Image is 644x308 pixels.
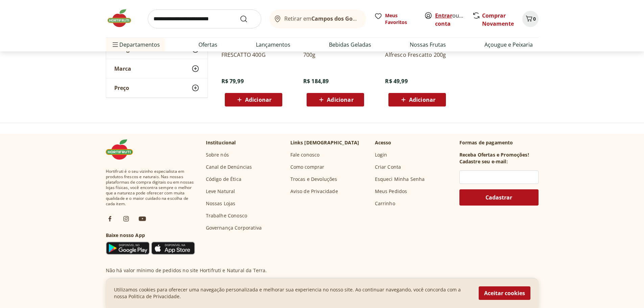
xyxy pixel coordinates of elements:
[329,41,371,49] a: Bebidas Geladas
[435,11,465,28] span: ou
[106,241,150,255] img: Google Play Icon
[206,176,241,183] a: Código de Ética
[327,97,353,102] span: Adicionar
[106,215,114,223] img: fb
[151,241,195,255] img: App Store Icon
[106,139,140,160] img: Hortifruti
[111,37,119,53] button: Menu
[385,77,407,85] span: R$ 49,99
[206,164,252,170] a: Canal de Denúncias
[138,215,146,223] img: ytb
[311,15,434,22] b: Campos dos Goytacazes/[GEOGRAPHIC_DATA]
[522,11,539,27] button: Carrinho
[206,188,235,195] a: Leve Natural
[374,12,416,26] a: Meus Favoritos
[484,41,533,49] a: Açougue e Peixaria
[482,12,514,27] a: Comprar Novamente
[148,9,261,28] input: search
[106,59,208,78] button: Marca
[245,97,271,102] span: Adicionar
[459,189,539,206] button: Cadastrar
[221,77,244,85] span: R$ 79,99
[303,77,329,85] span: R$ 184,89
[106,267,267,274] p: Não há valor mínimo de pedidos no site Hortifruti e Natural da Terra.
[290,139,359,146] p: Links [DEMOGRAPHIC_DATA]
[206,151,229,158] a: Sobre nós
[290,188,338,195] a: Aviso de Privacidade
[375,176,425,183] a: Esqueci Minha Senha
[409,97,435,102] span: Adicionar
[410,41,446,49] a: Nossas Frutas
[459,151,529,158] h3: Receba Ofertas e Promoções!
[114,286,471,300] p: Utilizamos cookies para oferecer uma navegação personalizada e melhorar sua experiencia no nosso ...
[375,200,395,207] a: Carrinho
[533,16,536,22] span: 0
[206,139,236,146] p: Institucional
[114,85,129,91] span: Preço
[388,93,446,106] button: Adicionar
[375,188,407,195] a: Meus Pedidos
[435,12,472,27] a: Criar conta
[307,93,364,106] button: Adicionar
[122,215,130,223] img: ig
[290,151,320,158] a: Fale conosco
[284,16,359,22] span: Retirar em
[206,224,262,231] a: Governança Corporativa
[240,15,256,23] button: Submit Search
[106,8,140,28] img: Hortifruti
[111,37,160,53] span: Departamentos
[479,286,530,300] button: Aceitar cookies
[375,139,391,146] p: Acesso
[106,232,195,239] h3: Baixe nosso App
[435,12,452,19] a: Entrar
[206,212,247,219] a: Trabalhe Conosco
[256,41,290,49] a: Lançamentos
[485,195,512,200] span: Cadastrar
[198,41,217,49] a: Ofertas
[106,169,195,207] span: Hortifruti é o seu vizinho especialista em produtos frescos e naturais. Nas nossas plataformas de...
[385,12,416,26] span: Meus Favoritos
[290,164,325,170] a: Como comprar
[375,151,387,158] a: Login
[459,139,539,146] p: Formas de pagamento
[375,164,401,170] a: Criar Conta
[114,65,131,72] span: Marca
[269,9,366,28] button: Retirar emCampos dos Goytacazes/[GEOGRAPHIC_DATA]
[290,176,337,183] a: Trocas e Devoluções
[459,158,508,165] h3: Cadastre seu e-mail:
[225,93,282,106] button: Adicionar
[106,78,208,97] button: Preço
[206,200,236,207] a: Nossas Lojas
